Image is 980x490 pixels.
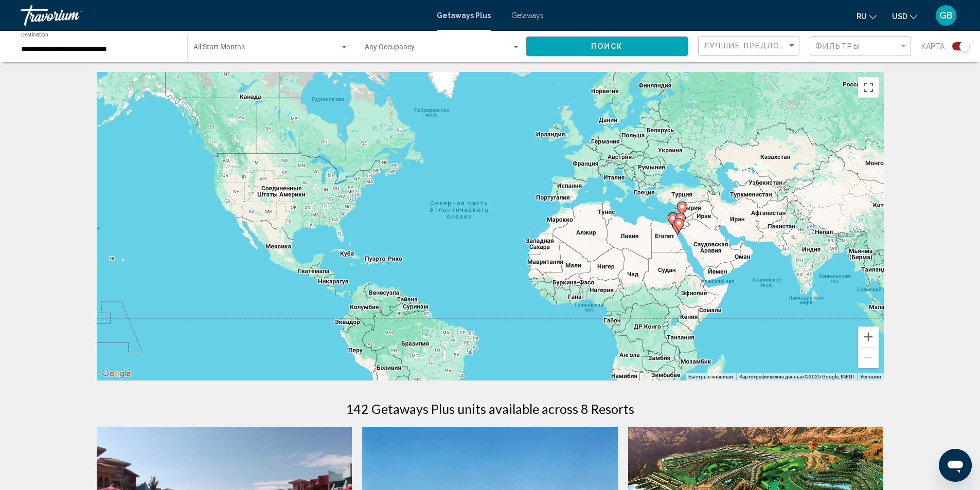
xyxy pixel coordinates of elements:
a: Travorium [21,5,426,26]
a: Getaways [511,11,544,20]
span: USD [892,12,907,21]
span: карта [921,39,945,53]
button: User Menu [933,5,959,26]
span: Картографические данные ©2025 Google, INEGI [739,374,854,379]
button: Change currency [892,9,917,24]
button: Поиск [526,37,688,56]
mat-select: Sort by [704,42,796,50]
span: GB [939,10,953,21]
img: Google [99,367,133,380]
button: Увеличить [858,326,879,347]
span: ru [857,12,867,21]
button: Filter [810,36,911,57]
span: Фильтры [815,42,861,50]
a: Getaways Plus [437,11,491,20]
button: Уменьшить [858,348,879,368]
iframe: Кнопка запуска окна обмена сообщениями [939,449,972,482]
button: Быстрые клавиши [688,373,733,380]
a: Открыть эту область в Google Картах (в новом окне) [99,367,133,380]
span: Поиск [591,43,623,51]
a: Условия [860,374,881,379]
span: Лучшие предложения [704,42,812,50]
button: Change language [857,9,877,24]
button: Включить полноэкранный режим [858,77,879,98]
h1: 142 Getaways Plus units available across 8 Resorts [346,401,634,416]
